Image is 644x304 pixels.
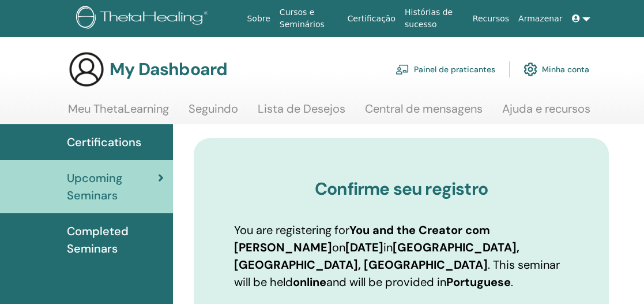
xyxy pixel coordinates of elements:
[67,134,141,151] span: Certifications
[275,2,343,35] a: Cursos e Seminários
[502,102,590,124] a: Ajuda e recursos
[293,275,326,290] b: online
[343,8,400,29] a: Certificação
[396,57,495,82] a: Painel de praticantes
[524,60,537,79] img: cog.svg
[365,102,483,124] a: Central de mensagens
[67,223,164,257] span: Completed Seminars
[446,275,511,290] b: Portuguese
[68,51,105,88] img: generic-user-icon.jpg
[514,8,567,29] a: Armazenar
[234,179,568,199] h3: Confirme seu registro
[76,6,212,32] img: logo.png
[110,59,227,80] h3: My Dashboard
[524,57,589,82] a: Minha conta
[242,8,274,29] a: Sobre
[68,102,169,124] a: Meu ThetaLearning
[345,240,383,255] b: [DATE]
[468,8,514,29] a: Recursos
[67,169,158,204] span: Upcoming Seminars
[189,102,238,124] a: Seguindo
[396,64,409,75] img: chalkboard-teacher.svg
[400,2,468,35] a: Histórias de sucesso
[258,102,345,124] a: Lista de Desejos
[234,221,568,291] p: You are registering for on in . This seminar will be held and will be provided in .
[234,223,490,255] b: You and the Creator com [PERSON_NAME]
